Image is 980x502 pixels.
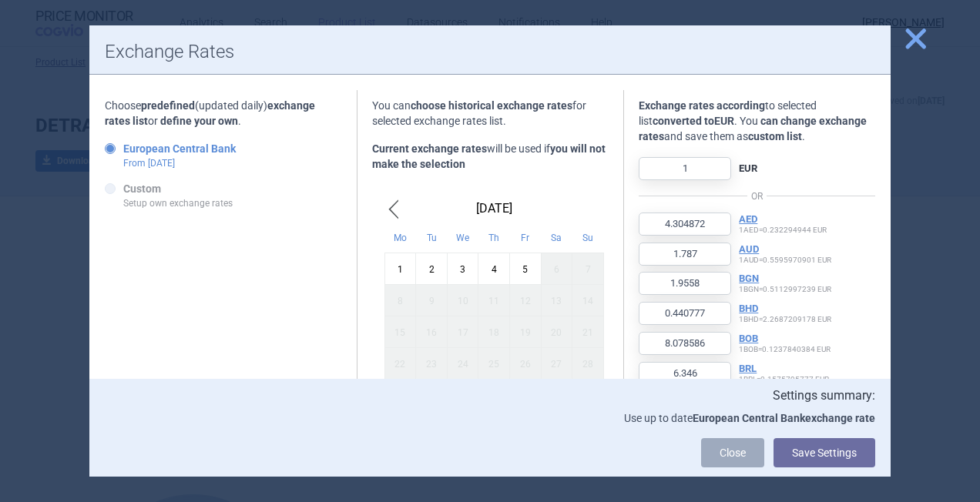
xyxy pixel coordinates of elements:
button: BOB [739,333,758,345]
strong: choose historical exchange rates [411,99,572,112]
div: Mon Sep 01 2025 [384,253,416,285]
div: Sun Sep 21 2025 [572,316,604,348]
button: AUD [739,243,759,256]
div: Tue Sep 16 2025 [416,316,448,348]
button: BHD [739,303,758,315]
div: Mon Sep 15 2025 [384,316,416,348]
p: 1 BHD = 2.2687209178 EUR [739,303,831,324]
div: Sat Sep 13 2025 [541,285,572,316]
p: Setup own exchange rates [123,196,233,210]
p: 1 AED = 0.232294944 EUR [739,213,827,235]
div: Wed Sep 17 2025 [447,316,478,348]
div: Mon Sep 22 2025 [384,348,416,380]
strong: predefined [141,99,195,112]
strong: European Central Bank exchange rate [693,412,875,424]
button: Save Settings [774,438,875,467]
strong: Current exchange rates [372,142,487,155]
span: OR [747,189,767,204]
div: Fri Sep 19 2025 [510,316,542,348]
div: Sat Sep 27 2025 [541,348,572,380]
div: Tue Sep 09 2025 [416,285,448,316]
abbr: Wednesday [456,233,469,243]
div: Fri Sep 12 2025 [510,285,542,316]
span: Previous Month [384,196,403,221]
button: BRL [739,363,757,375]
p: 1 BOB = 0.1237840384 EUR [739,333,831,354]
div: Wed Sep 03 2025 [447,253,478,285]
div: Thu Sep 04 2025 [478,253,510,285]
div: Wed Sep 24 2025 [447,348,478,380]
div: [DATE] [384,196,604,221]
strong: custom list [748,130,802,142]
p: You can for selected exchange rates list. [372,98,609,129]
strong: Exchange rates according [639,99,765,112]
p: to selected list . You and save them as . [639,98,875,144]
p: 1 BGN = 0.5112997239 EUR [739,273,831,294]
p: Use up to date [105,410,875,426]
div: Sat Sep 06 2025 [541,253,572,285]
div: Sat Sep 20 2025 [541,316,572,348]
strong: European Central Bank [123,142,236,155]
strong: converted to EUR [653,115,734,127]
div: Tue Sep 23 2025 [416,348,448,380]
strong: Custom [123,182,161,195]
strong: EUR [739,162,757,175]
p: 1 BRL = 0.1575795777 EUR [739,363,829,384]
a: Close [701,438,764,467]
div: Fri Sep 26 2025 [510,348,542,380]
div: Thu Sep 18 2025 [478,316,510,348]
abbr: Tuesday [427,233,437,243]
p: From [DATE] [123,156,236,170]
div: Mon Sep 08 2025 [384,285,416,316]
p: will be used if [372,141,609,172]
div: Fri Sep 05 2025 [510,253,542,285]
strong: Settings summary: [773,388,875,403]
button: AED [739,213,757,226]
abbr: Monday [394,233,407,243]
strong: define your own [160,115,238,127]
p: Choose (updated daily) or . [105,98,341,129]
div: Thu Sep 11 2025 [478,285,510,316]
abbr: Saturday [551,233,562,243]
button: BGN [739,273,759,285]
div: Sun Sep 14 2025 [572,285,604,316]
div: Sun Sep 28 2025 [572,348,604,380]
p: 1 AUD = 0.5595970901 EUR [739,243,831,265]
abbr: Sunday [582,233,593,243]
abbr: Thursday [488,233,499,243]
h1: Exchange Rates [105,41,875,63]
div: Wed Sep 10 2025 [447,285,478,316]
div: Thu Sep 25 2025 [478,348,510,380]
div: Sun Sep 07 2025 [572,253,604,285]
div: Tue Sep 02 2025 [416,253,448,285]
abbr: Friday [521,233,529,243]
